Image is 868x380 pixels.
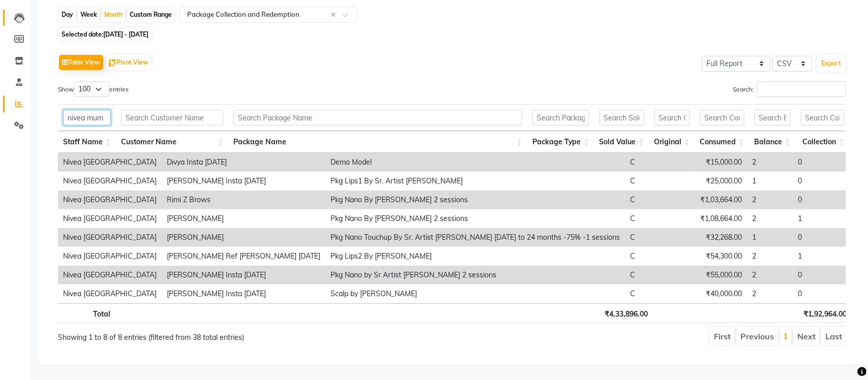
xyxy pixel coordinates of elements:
div: Month [102,8,125,22]
input: Search Customer Name [121,110,223,125]
th: Collection: activate to sort column ascending [796,131,850,153]
td: ₹25,000.00 [692,172,747,191]
th: Balance: activate to sort column ascending [750,131,796,153]
input: Search Package Name [233,110,522,125]
td: C [625,172,692,191]
button: Pivot View [106,55,151,70]
td: [PERSON_NAME] Ref [PERSON_NAME] [DATE] [162,247,325,266]
td: 2 [747,284,793,303]
td: C [625,209,692,228]
div: Custom Range [127,8,174,22]
td: 2 [747,247,793,266]
td: 0 [793,284,847,303]
td: C [625,191,692,209]
span: Clear all [331,10,339,20]
td: Nivea [GEOGRAPHIC_DATA] [58,172,162,191]
span: Selected date: [59,28,151,41]
td: Nivea [GEOGRAPHIC_DATA] [58,191,162,209]
input: Search Balance [755,110,791,125]
td: ₹40,000.00 [692,284,747,303]
td: ₹32,268.00 [692,228,747,247]
td: C [625,153,692,172]
th: Total [58,303,115,323]
td: 1 [793,247,847,266]
input: Search Package Type [532,110,589,125]
th: Original: activate to sort column ascending [649,131,695,153]
td: 0 [793,153,847,172]
select: Showentries [74,81,109,97]
th: ₹1,92,964.00 [798,303,852,323]
input: Search Sold Value [600,110,644,125]
td: [PERSON_NAME] Insta [DATE] [162,284,325,303]
td: Pkg Nano By [PERSON_NAME] 2 sessions [325,191,625,209]
div: Day [59,8,76,22]
td: 2 [747,153,793,172]
td: Nivea [GEOGRAPHIC_DATA] [58,153,162,172]
td: 2 [747,209,793,228]
td: 0 [793,172,847,191]
button: Export [817,55,845,72]
td: Demo Model [325,153,625,172]
td: Rimi Z Brows [162,191,325,209]
td: Pkg Nano Touchup By Sr. Artist [PERSON_NAME] [DATE] to 24 months -75% -1 sessions [325,228,625,247]
td: C [625,284,692,303]
input: Search Collection [801,110,845,125]
input: Search Original [654,110,690,125]
td: Pkg Lips1 By Sr. Artist [PERSON_NAME] [325,172,625,191]
td: 2 [747,191,793,209]
input: Search: [757,81,846,97]
th: Staff Name: activate to sort column ascending [58,131,116,153]
td: Pkg Lips2 By [PERSON_NAME] [325,247,625,266]
div: Week [78,8,100,22]
span: [DATE] - [DATE] [103,30,148,38]
td: C [625,247,692,266]
td: C [625,228,692,247]
td: Pkg Nano By [PERSON_NAME] 2 sessions [325,209,625,228]
input: Search Consumed [700,110,744,125]
td: Scalp by [PERSON_NAME] [325,284,625,303]
td: Nivea [GEOGRAPHIC_DATA] [58,247,162,266]
td: 0 [793,228,847,247]
td: Nivea [GEOGRAPHIC_DATA] [58,266,162,284]
td: ₹55,000.00 [692,266,747,284]
th: Customer Name: activate to sort column ascending [116,131,228,153]
td: 0 [793,191,847,209]
input: Search Staff Name [63,110,111,125]
div: Showing 1 to 8 of 8 entries (filtered from 38 total entries) [58,326,377,343]
th: Package Name: activate to sort column ascending [228,131,527,153]
img: pivot.png [109,59,116,67]
td: 2 [747,266,793,284]
td: 1 [747,172,793,191]
td: Divya Insta [DATE] [162,153,325,172]
td: [PERSON_NAME] Insta [DATE] [162,266,325,284]
th: Package Type: activate to sort column ascending [527,131,594,153]
td: ₹15,000.00 [692,153,747,172]
td: Nivea [GEOGRAPHIC_DATA] [58,209,162,228]
td: 1 [747,228,793,247]
td: Pkg Nano by Sr Artist [PERSON_NAME] 2 sessions [325,266,625,284]
td: Nivea [GEOGRAPHIC_DATA] [58,284,162,303]
td: 0 [793,266,847,284]
td: ₹1,08,664.00 [692,209,747,228]
td: [PERSON_NAME] [162,228,325,247]
th: ₹4,33,896.00 [599,303,653,323]
td: C [625,266,692,284]
th: Consumed: activate to sort column ascending [695,131,750,153]
td: 1 [793,209,847,228]
label: Search: [733,81,846,97]
td: [PERSON_NAME] [162,209,325,228]
button: Table View [59,55,103,70]
a: 1 [783,331,788,341]
td: [PERSON_NAME] Insta [DATE] [162,172,325,191]
label: Show entries [58,81,129,97]
td: ₹1,03,664.00 [692,191,747,209]
th: Sold Value: activate to sort column ascending [594,131,649,153]
td: Nivea [GEOGRAPHIC_DATA] [58,228,162,247]
td: ₹54,300.00 [692,247,747,266]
